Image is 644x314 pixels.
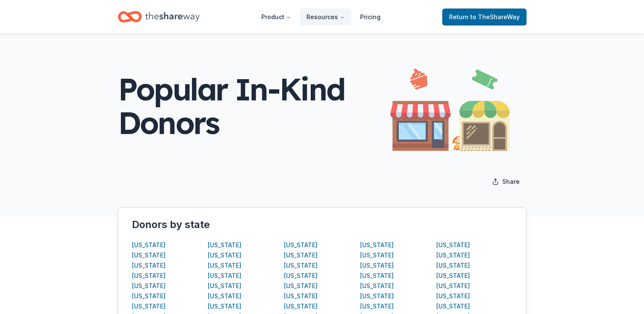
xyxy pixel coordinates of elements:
[284,250,318,260] button: [US_STATE]
[436,291,470,301] button: [US_STATE]
[436,250,470,260] button: [US_STATE]
[208,260,241,271] button: [US_STATE]
[132,218,512,231] div: Donors by state
[436,260,470,271] button: [US_STATE]
[449,12,520,22] span: Return
[436,281,470,291] button: [US_STATE]
[390,61,509,151] img: Illustration for popular page
[132,301,166,311] button: [US_STATE]
[118,72,390,140] div: Popular In-Kind Donors
[284,271,318,281] button: [US_STATE]
[208,250,241,260] button: [US_STATE]
[118,7,200,27] a: Home
[284,291,318,301] button: [US_STATE]
[208,281,241,291] button: [US_STATE]
[284,260,318,271] button: [US_STATE]
[132,281,166,291] button: [US_STATE]
[360,281,394,291] button: [US_STATE]
[132,240,166,250] button: [US_STATE]
[208,301,241,311] button: [US_STATE]
[436,271,470,281] button: [US_STATE]
[360,260,394,271] button: [US_STATE]
[284,281,318,291] button: [US_STATE]
[360,291,394,301] button: [US_STATE]
[132,291,166,301] button: [US_STATE]
[485,173,527,190] button: Share
[284,240,318,250] button: [US_STATE]
[208,240,241,250] button: [US_STATE]
[442,9,527,26] a: Returnto TheShareWay
[255,7,387,27] nav: Main
[360,301,394,311] button: [US_STATE]
[360,240,394,250] button: [US_STATE]
[208,271,241,281] button: [US_STATE]
[360,250,394,260] button: [US_STATE]
[436,240,470,250] button: [US_STATE]
[300,9,352,26] button: Resources
[502,177,520,187] span: Share
[132,260,166,271] button: [US_STATE]
[470,13,520,20] span: to TheShareWay
[284,301,318,311] button: [US_STATE]
[132,250,166,260] button: [US_STATE]
[208,291,241,301] button: [US_STATE]
[436,301,470,311] button: [US_STATE]
[360,271,394,281] button: [US_STATE]
[255,9,298,26] button: Product
[353,9,387,26] a: Pricing
[132,271,166,281] button: [US_STATE]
